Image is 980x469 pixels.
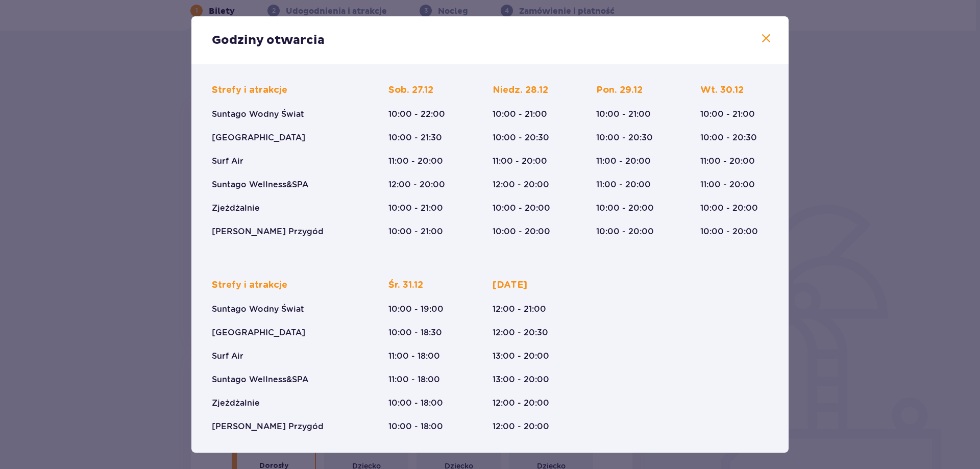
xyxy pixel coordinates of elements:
[388,132,442,143] p: 10:00 - 21:30
[212,279,287,291] p: Strefy i atrakcje
[212,179,308,190] p: Suntago Wellness&SPA
[388,304,444,315] p: 10:00 - 19:00
[388,327,442,338] p: 10:00 - 18:30
[493,279,527,291] p: [DATE]
[596,203,654,214] p: 10:00 - 20:00
[388,226,443,237] p: 10:00 - 21:00
[493,226,550,237] p: 10:00 - 20:00
[212,203,260,214] p: Zjeżdżalnie
[493,179,549,190] p: 12:00 - 20:00
[596,109,651,120] p: 10:00 - 21:00
[212,304,304,315] p: Suntago Wodny Świat
[493,156,547,167] p: 11:00 - 20:00
[596,226,654,237] p: 10:00 - 20:00
[212,132,305,143] p: [GEOGRAPHIC_DATA]
[212,156,243,167] p: Surf Air
[388,279,423,291] p: Śr. 31.12
[388,156,443,167] p: 11:00 - 20:00
[212,109,304,120] p: Suntago Wodny Świat
[596,179,651,190] p: 11:00 - 20:00
[212,226,324,237] p: [PERSON_NAME] Przygód
[493,304,546,315] p: 12:00 - 21:00
[212,327,305,338] p: [GEOGRAPHIC_DATA]
[493,132,549,143] p: 10:00 - 20:30
[493,109,547,120] p: 10:00 - 21:00
[596,132,653,143] p: 10:00 - 20:30
[388,109,445,120] p: 10:00 - 22:00
[388,179,445,190] p: 12:00 - 20:00
[493,203,550,214] p: 10:00 - 20:00
[493,327,548,338] p: 12:00 - 20:30
[388,203,443,214] p: 10:00 - 21:00
[596,156,651,167] p: 11:00 - 20:00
